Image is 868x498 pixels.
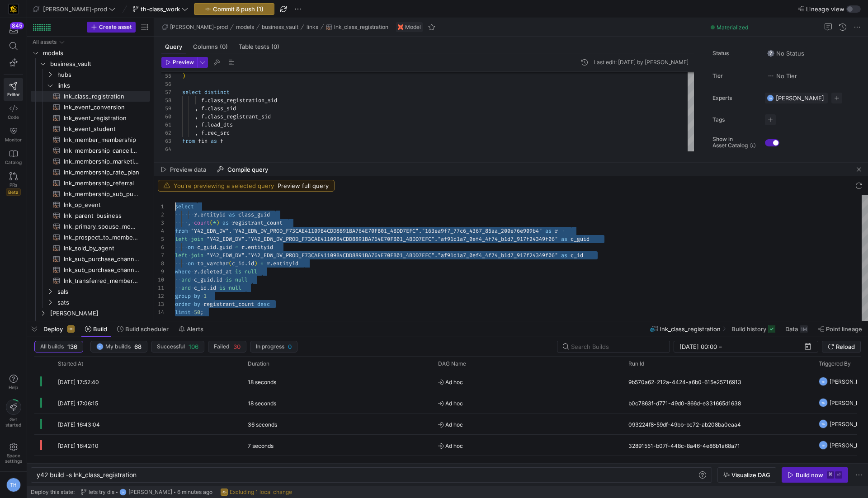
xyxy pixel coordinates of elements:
[438,235,558,243] span: "af91d1a7_0ef4_4f74_b1d7_917f24349f06"
[814,321,866,337] button: Point lineage
[307,24,318,30] span: links
[4,78,23,101] a: Editor
[250,341,297,352] button: In progress0
[57,70,149,80] span: hubs
[254,260,257,267] span: )
[712,117,758,123] span: Tags
[141,5,180,13] span: th-class_work
[271,44,279,50] span: (0)
[90,341,147,352] button: THMy builds68
[175,321,208,337] button: Alerts
[31,69,150,80] div: Press SPACE to select this row.
[198,137,208,145] span: fin
[154,219,164,227] div: 3
[208,113,271,120] span: class_registrant_sid
[31,145,150,156] div: Press SPACE to select this row.
[545,227,552,235] span: as
[50,59,149,69] span: business_vault
[31,178,150,188] a: lnk_membership_referral​​​​​​​​​​
[67,343,77,350] span: 136
[40,343,64,350] span: All builds
[31,156,150,167] div: Press SPACE to select this row.
[238,211,270,218] span: class_guid
[4,371,23,394] button: Help
[119,489,127,496] div: TH
[57,287,149,297] span: sals
[7,92,20,97] span: Editor
[161,80,171,88] div: 56
[50,319,149,329] span: landing
[623,456,813,477] div: 0f3524e5-1163-4c67-b6a2-a437488a09ff
[31,58,150,69] div: Press SPACE to select this row.
[96,343,104,350] div: TH
[64,135,140,145] span: lnk_member_membership​​​​​​​​​​
[31,210,150,221] a: lnk_parent_business​​​​​​​​​​
[9,182,17,188] span: PRs
[4,475,23,494] button: TH
[211,137,217,145] span: as
[195,121,198,128] span: ,
[204,113,208,120] span: .
[213,5,264,13] span: Commit & push (1)
[248,252,406,259] span: "Y42_EDW_DV_PROD_F73CAE41109B4CDD8891BA764E70FB01_
[5,453,22,464] span: Space settings
[712,73,758,79] span: Tier
[245,260,248,267] span: .
[64,254,140,264] span: lnk_sub_purchase_channel_monthly_forecast​​​​​​​​​​
[64,102,140,113] span: lnk_event_conversion​​​​​​​​​​
[561,252,567,259] span: as
[288,343,292,350] span: 0
[161,72,171,80] div: 55
[31,221,150,232] a: lnk_primary_spouse_member_grouping​​​​​​​​​​
[31,199,150,210] a: lnk_op_event​​​​​​​​​​
[8,114,19,120] span: Code
[128,489,172,495] span: [PERSON_NAME]
[4,439,23,468] a: Spacesettings
[262,24,298,30] span: business_vault
[33,39,57,45] div: All assets
[161,129,171,137] div: 62
[154,202,164,211] div: 1
[31,178,150,188] div: Press SPACE to select this row.
[64,211,140,221] span: lnk_parent_business​​​​​​​​​​
[4,396,23,431] button: Getstarted
[188,260,194,267] span: on
[175,203,194,210] span: select
[31,319,150,329] div: Press SPACE to select this row.
[161,88,171,96] div: 57
[406,252,434,259] span: 4BDD7EFC"
[43,5,107,13] span: [PERSON_NAME]-prod
[561,235,567,243] span: as
[31,167,150,178] a: lnk_membership_rate_plan​​​​​​​​​​
[50,308,149,319] span: [PERSON_NAME]
[438,252,558,259] span: "af91d1a7_0ef4_4f74_b1d7_917f24349f06"
[256,343,284,350] span: In progress
[419,227,422,235] span: .
[245,252,248,259] span: .
[334,24,388,30] span: lnk_class_registration
[31,264,150,275] a: lnk_sub_purchase_channel_weekly_forecast​​​​​​​​​​
[227,167,268,173] span: Compile query
[767,50,804,57] span: No Status
[31,243,150,254] a: lnk_sold_by_agent​​​​​​​​​​
[260,260,264,267] span: =
[64,113,140,123] span: lnk_event_registration​​​​​​​​​​
[390,227,419,235] span: 4BDD7EFC"
[193,44,228,50] span: Columns
[623,392,813,413] div: b0c7863f-d771-49d0-866d-e331665d1638
[31,199,150,210] div: Press SPACE to select this row.
[259,22,301,33] button: business_vault
[594,59,689,66] div: Last edit: [DATE] by [PERSON_NAME]
[165,44,182,50] span: Query
[218,486,294,498] button: Excluding 1 local change
[727,321,779,337] button: Build history
[31,91,150,102] a: lnk_class_registration​​​​​​​​​​
[31,80,150,91] div: Press SPACE to select this row.
[232,219,283,226] span: registrant_count
[806,5,844,13] span: Lineage view
[208,121,233,128] span: load_dts
[204,129,208,136] span: .
[200,211,226,218] span: entityid
[31,134,150,145] a: lnk_member_membership​​​​​​​​​​
[207,252,245,259] span: "Y42_EDW_DV"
